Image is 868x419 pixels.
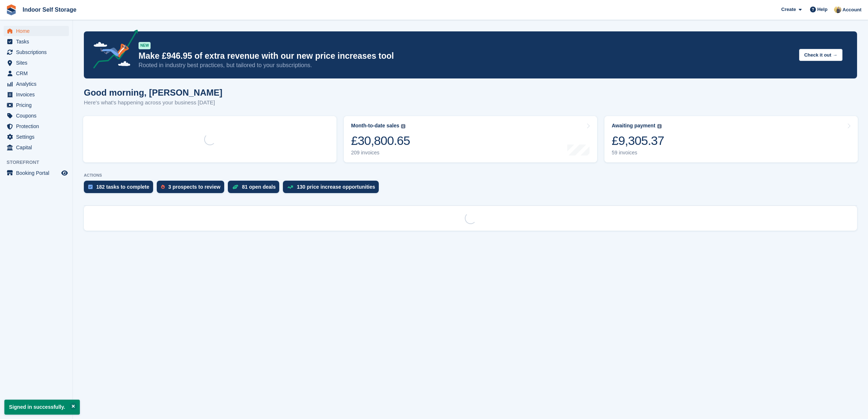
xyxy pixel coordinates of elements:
[834,6,841,13] img: Jo Moon
[657,124,662,128] img: icon-info-grey-7440780725fd019a000dd9b08b2336e03edf1995a4989e88bcd33f0948082b44.svg
[16,47,60,57] span: Subscriptions
[4,121,69,131] a: menu
[88,185,93,189] img: task-75834270c22a3079a89374b754ae025e5fb1db73e45f91037f5363f120a921f8.svg
[139,51,793,61] p: Make £946.95 of extra revenue with our new price increases tool
[232,184,238,189] img: deal-1b604bf984904fb50ccaf53a9ad4b4a5d6e5aea283cecdc64d6e3604feb123c2.svg
[84,181,157,197] a: 182 tasks to complete
[7,159,73,166] span: Storefront
[842,6,861,14] span: Account
[4,400,80,415] p: Signed in successfully.
[60,169,69,177] a: Preview store
[604,116,858,162] a: Awaiting payment £9,305.37 59 invoices
[4,58,69,68] a: menu
[4,132,69,142] a: menu
[84,99,222,107] p: Here's what's happening across your business [DATE]
[16,142,60,153] span: Capital
[297,184,375,190] div: 130 price increase opportunities
[4,26,69,36] a: menu
[351,133,410,148] div: £30,800.65
[157,181,228,197] a: 3 prospects to review
[287,185,293,189] img: price_increase_opportunities-93ffe204e8149a01c8c9dc8f82e8f89637d9d84a8eef4429ea346261dce0b2c0.svg
[20,4,79,16] a: Indoor Self Storage
[242,184,276,190] div: 81 open deals
[84,173,857,178] p: ACTIONS
[16,168,60,178] span: Booking Portal
[4,100,69,110] a: menu
[351,123,399,129] div: Month-to-date sales
[799,49,842,61] button: Check it out →
[16,36,60,47] span: Tasks
[16,111,60,121] span: Coupons
[6,4,17,15] img: stora-icon-8386f47178a22dfd0bd8f6a31ec36ba5ce8667c1dd55bd0f319d3a0aa187defe.svg
[612,150,664,156] div: 59 invoices
[351,150,410,156] div: 209 invoices
[16,89,60,100] span: Invoices
[16,132,60,142] span: Settings
[139,61,793,69] p: Rooted in industry best practices, but tailored to your subscriptions.
[4,68,69,78] a: menu
[4,168,69,178] a: menu
[228,181,283,197] a: 81 open deals
[4,89,69,100] a: menu
[16,26,60,36] span: Home
[139,42,151,49] div: NEW
[817,6,828,13] span: Help
[612,123,655,129] div: Awaiting payment
[4,142,69,153] a: menu
[4,111,69,121] a: menu
[16,79,60,89] span: Analytics
[16,121,60,131] span: Protection
[84,88,222,97] h1: Good morning, [PERSON_NAME]
[168,184,221,190] div: 3 prospects to review
[161,185,165,189] img: prospect-51fa495bee0391a8d652442698ab0144808aea92771e9ea1ae160a38d050c398.svg
[4,79,69,89] a: menu
[781,6,796,13] span: Create
[16,68,60,78] span: CRM
[16,58,60,68] span: Sites
[401,124,405,128] img: icon-info-grey-7440780725fd019a000dd9b08b2336e03edf1995a4989e88bcd33f0948082b44.svg
[612,133,664,148] div: £9,305.37
[96,184,149,190] div: 182 tasks to complete
[87,30,138,71] img: price-adjustments-announcement-icon-8257ccfd72463d97f412b2fc003d46551f7dbcb40ab6d574587a9cd5c0d94...
[283,181,382,197] a: 130 price increase opportunities
[344,116,597,162] a: Month-to-date sales £30,800.65 209 invoices
[4,36,69,47] a: menu
[4,47,69,57] a: menu
[16,100,60,110] span: Pricing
